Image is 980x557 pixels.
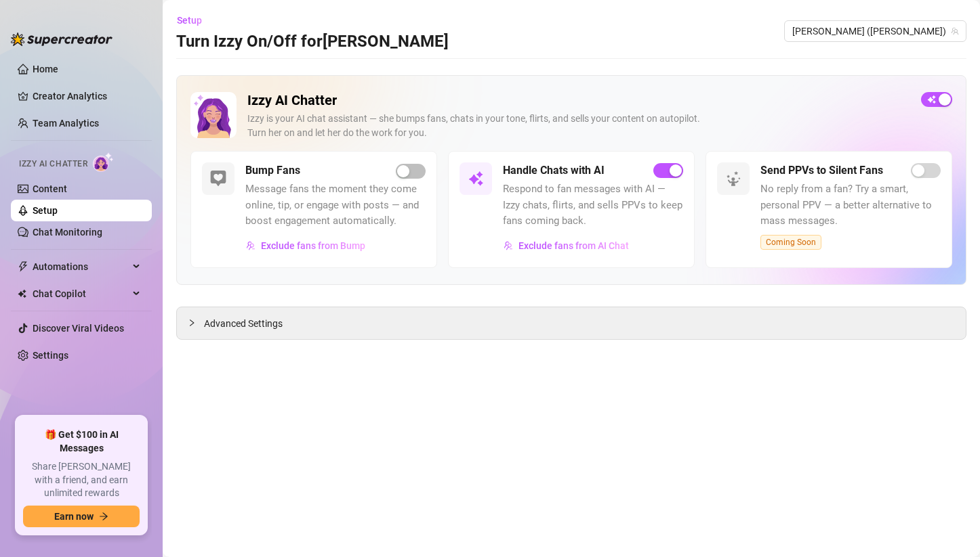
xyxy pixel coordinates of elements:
span: Earn now [54,511,94,522]
span: Automations [33,256,129,277]
div: collapsed [188,315,204,330]
span: Exclude fans from Bump [261,240,365,251]
a: Creator Analytics [33,85,141,107]
img: svg%3e [504,241,513,250]
span: Message fans the moment they come online, tip, or engage with posts — and boost engagement automa... [245,181,426,229]
h3: Turn Izzy On/Off for [PERSON_NAME] [176,31,449,53]
button: Exclude fans from AI Chat [503,235,630,257]
button: Exclude fans from Bump [245,235,366,257]
iframe: Intercom live chat [934,511,966,543]
span: Valentina (valentinamyriad) [792,21,958,41]
h2: Izzy AI Chatter [247,92,910,109]
span: Share [PERSON_NAME] with a friend, and earn unlimited rewards [23,460,140,500]
button: Setup [176,9,213,31]
span: Exclude fans from AI Chat [518,240,629,251]
h5: Bump Fans [245,162,300,179]
span: Setup [177,15,202,26]
img: AI Chatter [93,152,114,172]
span: collapsed [188,319,196,327]
img: svg%3e [725,171,741,187]
span: Chat Copilot [33,283,129,305]
span: team [951,27,959,35]
span: thunderbolt [18,261,28,272]
span: Izzy AI Chatter [19,158,87,171]
button: Earn nowarrow-right [23,506,140,527]
a: Discover Viral Videos [33,323,124,334]
h5: Handle Chats with AI [503,162,605,179]
a: Content [33,183,67,194]
a: Chat Monitoring [33,227,102,238]
img: logo-BBDzfeDw.svg [11,32,113,46]
a: Setup [33,205,58,216]
img: Izzy AI Chatter [190,92,237,138]
img: svg%3e [468,171,484,187]
span: Coming Soon [760,235,821,250]
span: No reply from a fan? Try a smart, personal PPV — a better alternative to mass messages. [760,181,941,229]
img: svg%3e [246,241,256,250]
span: Respond to fan messages with AI — Izzy chats, flirts, and sells PPVs to keep fans coming back. [503,181,683,229]
a: Settings [33,350,68,361]
span: Advanced Settings [204,316,283,331]
span: arrow-right [99,512,108,521]
img: svg%3e [210,171,226,187]
a: Home [33,64,58,74]
a: Team Analytics [33,118,99,129]
img: Chat Copilot [18,289,26,298]
h5: Send PPVs to Silent Fans [760,162,883,179]
span: 🎁 Get $100 in AI Messages [23,428,140,455]
div: Izzy is your AI chat assistant — she bumps fans, chats in your tone, flirts, and sells your conte... [247,112,910,140]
